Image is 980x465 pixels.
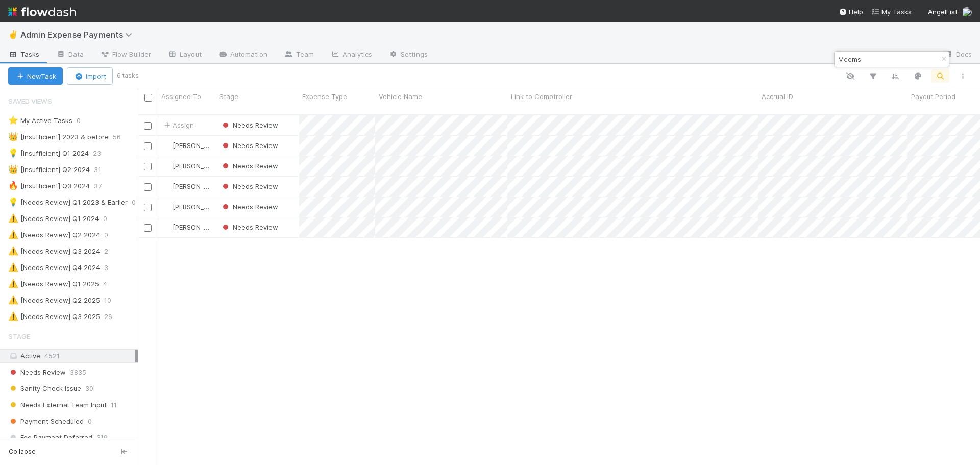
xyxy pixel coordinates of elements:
button: Import [67,67,113,85]
div: [Needs Review] Q2 2024 [8,229,100,241]
span: Stage [8,326,30,347]
span: 4521 [44,352,60,360]
input: Toggle Row Selected [144,204,152,211]
span: Payout Period [911,91,955,102]
span: Needs Review [233,182,278,190]
span: Needs Review [8,366,66,379]
a: Settings [380,47,436,63]
span: 30 [85,382,93,395]
input: Toggle Row Selected [144,183,152,191]
img: avatar_c7c7de23-09de-42ad-8e02-7981c37ee075.png [163,162,171,170]
div: [Insufficient] Q2 2024 [8,163,90,176]
div: [Needs Review] Q3 2024 [8,245,100,258]
div: [Insufficient] Q1 2024 [8,147,89,160]
a: Data [48,47,92,63]
span: 11 [111,399,117,411]
div: [Insufficient] 2023 & before [8,131,109,143]
span: 0 [77,114,91,127]
span: Flow Builder [100,49,151,59]
span: Accrual ID [762,91,793,102]
span: Expense Type [302,91,347,102]
span: Stage [219,91,238,102]
input: Search... [836,53,938,65]
span: Saved Views [8,91,52,111]
a: Analytics [322,47,380,63]
div: [Needs Review] Q1 2025 [8,278,99,290]
span: ⚠️ [8,230,18,239]
a: Layout [159,47,210,63]
div: [Insufficient] Q3 2024 [8,180,90,192]
span: 10 [104,294,121,307]
span: Link to Comptroller [511,91,572,102]
img: avatar_487f705b-1efa-4920-8de6-14528bcda38c.png [163,203,171,211]
span: My Tasks [871,8,912,16]
span: [PERSON_NAME] [173,203,224,211]
span: ⚠️ [8,214,18,223]
span: 3 [104,261,118,274]
span: 💡 [8,198,18,206]
span: Needs Review [233,223,278,231]
img: logo-inverted-e16ddd16eac7371096b0.svg [8,3,76,20]
span: Needs Review [233,162,278,170]
span: Needs Review [233,141,278,150]
span: [PERSON_NAME] [173,141,224,150]
span: ✌️ [8,30,18,39]
small: 6 tasks [117,71,139,80]
span: 56 [113,131,131,143]
span: ⚠️ [8,279,18,288]
input: Toggle All Rows Selected [144,94,152,102]
span: Admin Expense Payments [20,30,137,40]
span: Assign [162,120,194,130]
span: ⚠️ [8,263,18,272]
img: avatar_c7c7de23-09de-42ad-8e02-7981c37ee075.png [163,182,171,190]
span: Fee Payment Deferred [8,431,92,444]
img: avatar_c7c7de23-09de-42ad-8e02-7981c37ee075.png [163,141,171,150]
a: Team [276,47,322,63]
span: 🔥 [8,181,18,190]
span: 0 [132,196,146,209]
span: 37 [94,180,112,192]
span: [PERSON_NAME] [173,162,224,170]
span: Tasks [8,49,40,59]
span: 4 [103,278,117,290]
span: [PERSON_NAME] [173,182,224,190]
span: 0 [104,229,118,241]
span: 0 [88,415,92,428]
span: ⭐ [8,116,18,125]
span: 3835 [70,366,86,379]
span: 26 [104,310,122,323]
span: ⚠️ [8,247,18,255]
span: Needs Review [233,203,278,211]
a: Automation [210,47,276,63]
span: Collapse [9,447,36,456]
input: Toggle Row Selected [144,122,152,130]
span: 31 [94,163,111,176]
img: avatar_2e8c57f0-578b-4a46-8a13-29eb9c9e2351.png [962,7,972,17]
span: 💡 [8,149,18,157]
div: [Needs Review] Q1 2023 & Earlier [8,196,128,209]
span: Vehicle Name [379,91,422,102]
span: 👑 [8,132,18,141]
div: My Active Tasks [8,114,72,127]
span: ⚠️ [8,312,18,321]
input: Toggle Row Selected [144,224,152,232]
span: Payment Scheduled [8,415,84,428]
span: 319 [96,431,108,444]
span: 0 [103,212,117,225]
div: [Needs Review] Q2 2025 [8,294,100,307]
a: Docs [936,47,980,63]
div: [Needs Review] Q4 2024 [8,261,100,274]
input: Toggle Row Selected [144,163,152,170]
div: [Needs Review] Q3 2025 [8,310,100,323]
span: Needs External Team Input [8,399,107,411]
span: AngelList [928,8,958,16]
div: Help [839,7,863,17]
span: ⚠️ [8,296,18,304]
span: Sanity Check Issue [8,382,81,395]
div: [Needs Review] Q1 2024 [8,212,99,225]
input: Toggle Row Selected [144,142,152,150]
button: NewTask [8,67,63,85]
span: Needs Review [233,121,278,129]
span: Assigned To [161,91,201,102]
span: 23 [93,147,111,160]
